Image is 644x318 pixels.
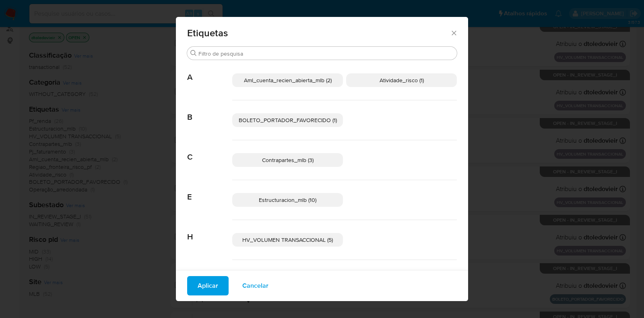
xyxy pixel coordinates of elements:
span: O [187,260,232,282]
div: Contrapartes_mlb (3) [232,153,343,167]
button: Procurar [190,50,197,56]
div: Atividade_risco (1) [346,73,457,87]
div: Estructuracion_mlb (10) [232,193,343,207]
div: Aml_cuenta_recien_abierta_mlb (2) [232,73,343,87]
span: C [187,140,232,162]
button: Aplicar [187,276,229,295]
span: Atividade_risco (1) [380,76,424,84]
span: Cancelar [242,277,268,295]
span: E [187,180,232,202]
span: Aplicar [198,277,218,295]
button: Fechar [450,29,457,36]
span: H [187,220,232,242]
span: B [187,100,232,122]
span: HV_VOLUMEN TRANSACCIONAL (5) [242,236,333,244]
span: Aml_cuenta_recien_abierta_mlb (2) [244,76,332,84]
span: Estructuracion_mlb (10) [259,196,316,204]
input: Filtro de pesquisa [198,50,454,57]
span: A [187,60,232,82]
button: Cancelar [232,276,279,295]
div: HV_VOLUMEN TRANSACCIONAL (5) [232,233,343,247]
span: Etiquetas [187,28,450,38]
div: BOLETO_PORTADOR_FAVORECIDO (1) [232,113,343,127]
span: Contrapartes_mlb (3) [262,156,314,164]
span: BOLETO_PORTADOR_FAVORECIDO (1) [239,116,337,124]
